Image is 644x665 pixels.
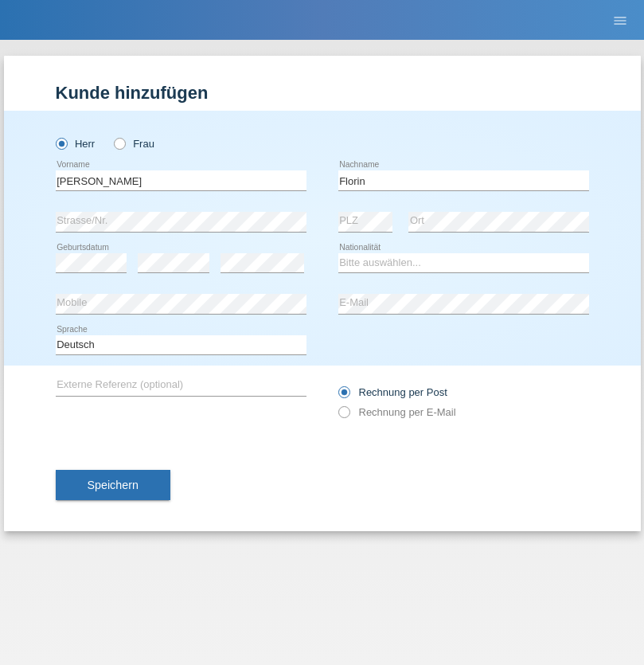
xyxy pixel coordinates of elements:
[56,83,589,103] h1: Kunde hinzufügen
[338,386,349,406] input: Rechnung per Post
[114,138,154,150] label: Frau
[56,470,170,500] button: Speichern
[56,138,66,148] input: Herr
[88,479,139,491] span: Speichern
[338,406,456,418] label: Rechnung per E-Mail
[338,386,447,398] label: Rechnung per Post
[604,15,636,25] a: menu
[612,13,628,29] i: menu
[56,138,96,150] label: Herr
[338,406,349,426] input: Rechnung per E-Mail
[114,138,124,148] input: Frau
